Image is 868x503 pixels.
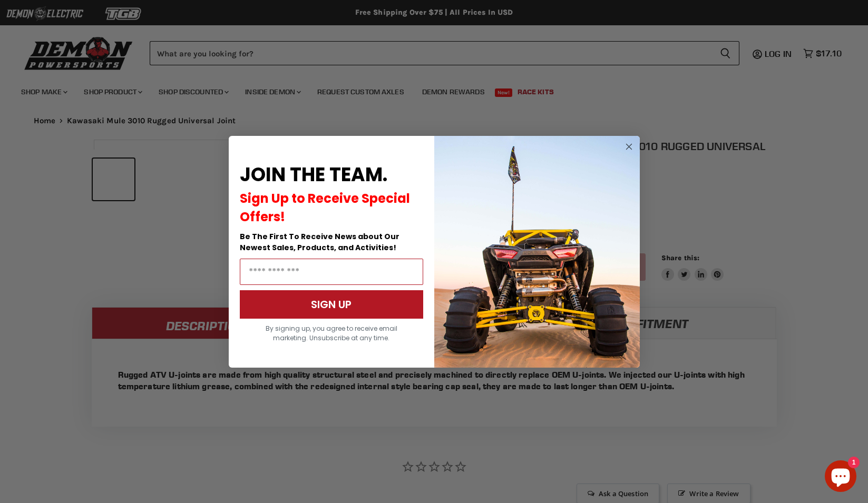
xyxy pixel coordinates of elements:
[240,231,399,253] span: Be The First To Receive News about Our Newest Sales, Products, and Activities!
[822,460,860,495] inbox-online-store-chat: Shopify online store chat
[266,324,397,342] span: By signing up, you agree to receive email marketing. Unsubscribe at any time.
[622,140,636,153] button: Close dialog
[240,259,423,285] input: Email Address
[240,190,410,225] span: Sign Up to Receive Special Offers!
[240,290,423,319] button: SIGN UP
[434,136,640,368] img: a9095488-b6e7-41ba-879d-588abfab540b.jpeg
[240,161,387,188] span: JOIN THE TEAM.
